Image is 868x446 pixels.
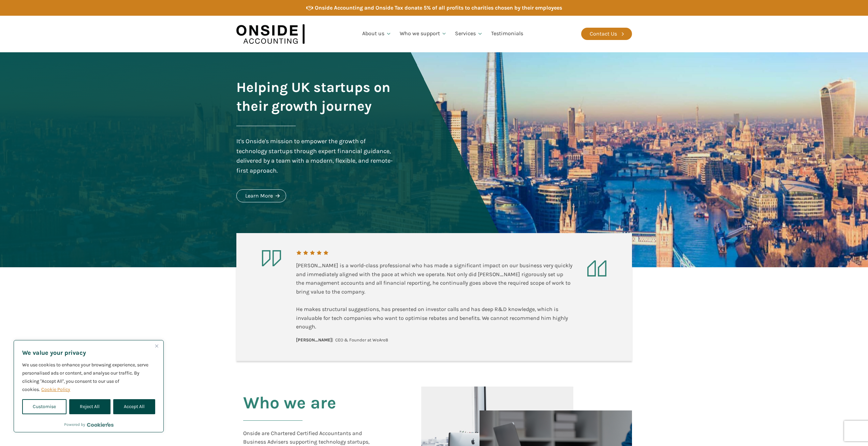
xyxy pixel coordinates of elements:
[14,340,164,432] div: We value your privacy
[590,29,617,38] div: Contact Us
[296,261,572,331] div: [PERSON_NAME] is a world-class professional who has made a significant impact on our business ver...
[243,393,336,429] h2: Who we are
[155,344,158,348] img: Close
[315,3,562,12] div: Onside Accounting and Onside Tax donate 5% of all profits to charities chosen by their employees
[113,399,155,414] button: Accept All
[236,78,395,116] h1: Helping UK startups on their growth journey
[245,191,273,200] div: Learn More
[396,22,451,45] a: Who we support
[236,21,305,47] img: Onside Accounting
[41,386,71,393] a: Cookie Policy
[87,422,114,427] a: Visit CookieYes website
[296,337,388,344] div: | CEO & Founder at WeAre8
[152,342,161,350] button: Close
[296,337,332,342] b: [PERSON_NAME]
[451,22,487,45] a: Services
[236,189,286,202] a: Learn More
[69,399,110,414] button: Reject All
[487,22,527,45] a: Testimonials
[358,22,396,45] a: About us
[22,361,155,394] p: We use cookies to enhance your browsing experience, serve personalised ads or content, and analys...
[236,136,395,176] div: It's Onside's mission to empower the growth of technology startups through expert financial guida...
[581,28,632,40] a: Contact Us
[22,399,67,414] button: Customise
[64,421,114,428] div: Powered by
[22,349,155,357] p: We value your privacy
